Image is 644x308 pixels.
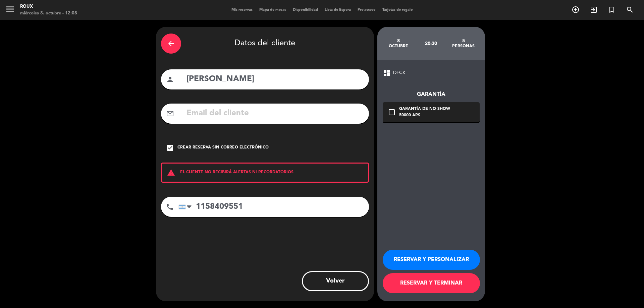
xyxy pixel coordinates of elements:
i: search [626,6,634,14]
i: warning [162,169,180,177]
i: add_circle_outline [572,6,580,14]
span: Pre-acceso [354,8,379,12]
span: Tarjetas de regalo [379,8,416,12]
i: turned_in_not [608,6,616,14]
button: RESERVAR Y TERMINAR [383,273,480,293]
div: Garantía de no-show [399,106,450,113]
button: RESERVAR Y PERSONALIZAR [383,250,480,270]
button: Volver [302,271,369,291]
div: Garantía [383,90,480,99]
span: Mapa de mesas [256,8,289,12]
div: EL CLIENTE NO RECIBIRÁ ALERTAS NI RECORDATORIOS [161,163,369,183]
div: Argentina: +54 [179,197,194,217]
div: Datos del cliente [161,32,369,55]
div: 20:30 [415,32,447,55]
i: person [166,75,174,83]
div: Crear reserva sin correo electrónico [177,144,269,151]
div: 50000 ARS [399,112,450,119]
div: Roux [20,3,77,10]
i: exit_to_app [590,6,598,14]
i: check_box_outline_blank [388,108,396,116]
span: dashboard [383,69,391,77]
button: menu [5,4,15,16]
span: Mis reservas [228,8,256,12]
span: DECK [393,69,406,77]
div: octubre [382,44,415,49]
span: Disponibilidad [289,8,321,12]
i: arrow_back [167,40,175,48]
input: Email del cliente [186,107,364,120]
input: Número de teléfono... [178,197,369,217]
i: menu [5,4,15,14]
div: 5 [447,38,480,44]
div: personas [447,44,480,49]
input: Nombre del cliente [186,72,364,86]
i: check_box [166,144,174,152]
span: Lista de Espera [321,8,354,12]
div: miércoles 8. octubre - 12:08 [20,10,77,17]
i: mail_outline [166,110,174,118]
div: 8 [382,38,415,44]
i: phone [166,203,174,211]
